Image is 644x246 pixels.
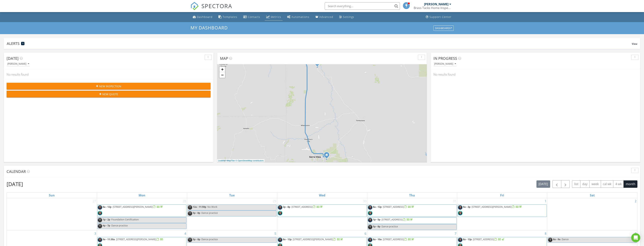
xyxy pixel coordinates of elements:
[113,205,153,208] span: [STREET_ADDRESS][PERSON_NAME]
[219,72,225,78] a: Zoom out
[373,205,415,208] a: 8a - 12p [STREET_ADDRESS]
[217,159,265,162] div: |
[316,62,318,64] i: 1
[435,27,452,29] div: Dashboards
[242,14,262,21] a: Contacts
[22,42,23,45] span: 1
[278,205,367,217] a: 2p - 8p [STREET_ADDRESS]
[368,217,457,224] a: 1p - 5p [STREET_ADDRESS]
[632,42,637,45] span: View
[373,238,382,241] span: 8a - 10a
[325,2,400,10] input: Search everything...
[434,63,456,65] div: [PERSON_NAME]
[580,180,590,188] button: day
[223,15,237,19] div: Templates
[548,238,553,242] img: ch.jpg
[613,180,624,188] button: 4 wk
[553,238,561,241] span: 8a - 9a
[197,15,212,19] div: Dashboard
[7,91,211,97] button: New Quote
[188,205,192,210] img: ch.jpg
[278,211,282,215] img: untitled.png
[190,25,228,31] span: My Dashboard
[7,180,23,188] h2: [DATE]
[319,15,333,19] div: Advanced
[368,218,372,222] img: ch.jpg
[103,238,115,241] span: 9a - 11:30a
[373,225,380,228] span: 5p - 8p
[463,205,522,208] a: 9a - 3p [STREET_ADDRESS][PERSON_NAME]
[98,211,102,215] img: untitled.png
[193,205,206,208] span: 12a - 11:59p
[48,193,55,198] a: Sunday
[218,159,224,162] a: Leaflet
[368,225,372,229] img: ch.jpg
[343,15,354,19] div: Settings
[283,238,292,241] span: 8a - 12p
[562,238,569,241] span: Dance
[463,205,470,208] span: 9a - 3p
[201,2,232,10] span: SPECTORA
[547,198,637,231] td: Go to August 2, 2025
[182,198,187,204] a: Go to July 28, 2025
[7,63,29,65] div: [PERSON_NAME]
[217,14,239,21] a: Templates
[94,231,97,237] a: Go to August 3, 2025
[362,198,367,204] a: Go to July 30, 2025
[111,218,139,221] span: Foundation Certification
[318,193,326,198] a: Wednesday
[424,14,453,21] a: Support Center
[278,238,282,242] img: ch.jpg
[188,211,192,216] img: ch.jpg
[98,238,102,242] img: ch.jpg
[272,198,277,204] a: Go to July 29, 2025
[472,205,512,208] span: [STREET_ADDRESS][PERSON_NAME]
[271,15,281,19] div: Metrics
[102,92,118,96] span: New Quote
[433,61,457,67] button: [PERSON_NAME]
[291,15,309,19] div: Automations
[201,211,218,215] span: Dance practice
[634,198,637,204] a: Go to August 2, 2025
[184,231,187,237] a: Go to August 4, 2025
[4,69,213,80] div: No results found
[248,15,260,19] div: Contacts
[373,218,380,221] span: 1p - 5p
[7,56,19,61] span: [DATE]
[544,231,547,237] a: Go to August 8, 2025
[111,224,128,227] span: Dance practice
[601,180,614,188] button: cal wk
[7,198,97,231] td: Go to July 27, 2025
[274,231,277,237] a: Go to August 5, 2025
[103,205,112,208] span: 8a - 12p
[561,180,570,188] button: Next month
[452,198,457,204] a: Go to July 31, 2025
[98,205,102,210] img: ch.jpg
[99,84,121,88] span: New Inspection
[193,238,200,241] span: 5p - 8p
[382,225,398,228] span: Dance practice
[383,238,404,241] span: [STREET_ADDRESS]
[373,205,382,208] span: 8a - 12p
[98,224,102,228] img: ch.jpg
[283,238,344,241] a: 8a - 12p [STREET_ADDRESS][PERSON_NAME]
[424,2,448,6] div: [PERSON_NAME]
[544,198,547,204] a: Go to August 1, 2025
[103,238,163,241] a: 9a - 11:30a [STREET_ADDRESS][PERSON_NAME]
[188,238,192,242] img: ch.jpg
[265,14,283,21] a: Metrics
[414,6,451,10] div: Brass Tacks Home Inspections
[431,69,640,80] div: No results found
[7,41,632,46] div: Alerts
[536,180,550,188] button: [DATE]
[190,5,232,13] a: SPECTORA
[293,238,333,241] span: [STREET_ADDRESS][PERSON_NAME]
[283,205,323,208] a: 2p - 8p [STREET_ADDRESS]
[368,205,457,217] a: 8a - 12p [STREET_ADDRESS]
[327,155,329,157] div: 1186 Escondido Drive, Sierra Vista Arizona 85635
[7,61,30,67] button: [PERSON_NAME]
[367,198,457,231] td: Go to July 31, 2025
[116,238,156,241] span: [STREET_ADDRESS][PERSON_NAME]
[103,218,110,221] span: 1p - 2p
[368,211,372,215] img: untitled.png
